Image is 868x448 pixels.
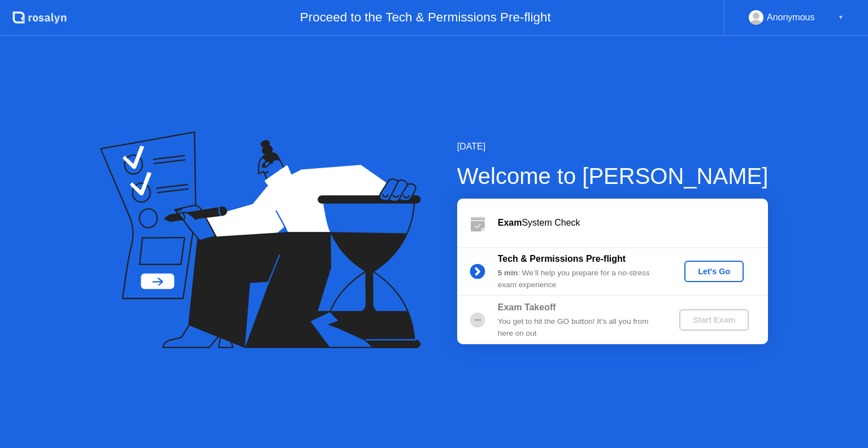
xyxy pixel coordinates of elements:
div: [DATE] [457,140,769,153]
div: Welcome to [PERSON_NAME] [457,159,769,193]
b: 5 min [498,269,518,277]
div: You get to hit the GO button! It’s all you from here on out [498,316,661,339]
b: Exam Takeoff [498,302,556,312]
b: Tech & Permissions Pre-flight [498,254,626,263]
div: Anonymous [767,10,815,25]
b: Exam [498,218,522,227]
div: Let's Go [689,267,739,276]
button: Start Exam [679,309,749,331]
div: ▼ [838,10,844,25]
div: : We’ll help you prepare for a no-stress exam experience [498,267,661,291]
div: Start Exam [684,315,744,324]
button: Let's Go [684,261,744,282]
div: System Check [498,216,768,230]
